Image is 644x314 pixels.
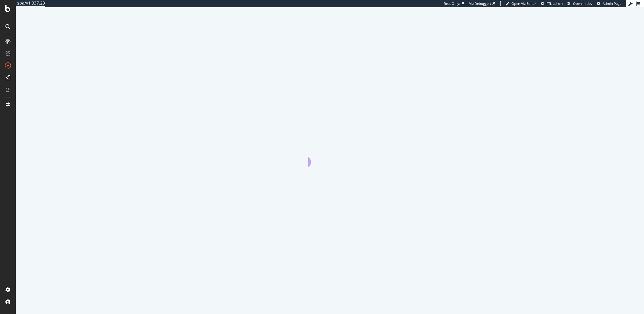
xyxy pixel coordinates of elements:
[505,1,536,6] a: Open Viz Editor
[511,1,536,6] span: Open Viz Editor
[541,1,563,6] a: FTL admin
[444,1,460,6] div: ReadOnly:
[469,1,491,6] div: Viz Debugger:
[597,1,621,6] a: Admin Page
[603,1,621,6] span: Admin Page
[567,1,592,6] a: Open in dev
[546,1,563,6] span: FTL admin
[308,145,352,167] div: animation
[573,1,592,6] span: Open in dev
